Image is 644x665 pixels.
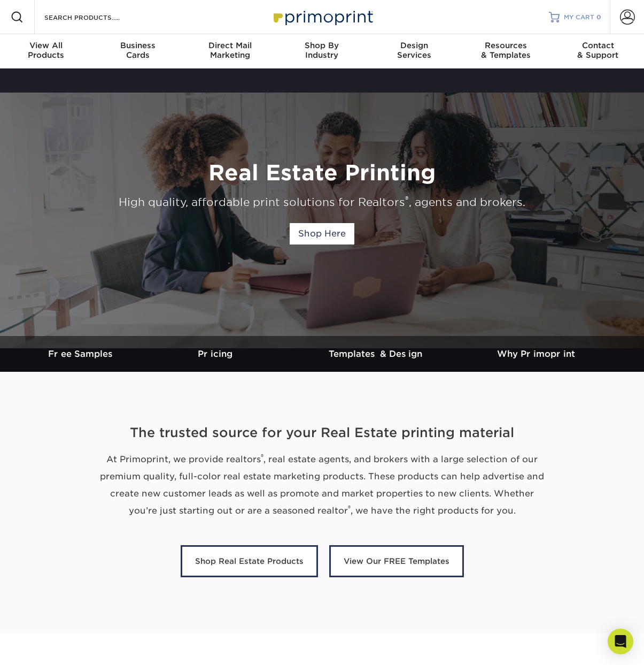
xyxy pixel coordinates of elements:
[296,336,456,372] a: Templates & Design
[460,34,552,68] a: Resources& Templates
[276,41,368,50] span: Shop By
[552,34,644,68] a: Contact& Support
[368,41,460,50] span: Design
[276,34,368,68] a: Shop ByIndustry
[43,11,148,24] input: SEARCH PRODUCTS.....
[184,41,276,60] div: Marketing
[368,34,460,68] a: DesignServices
[460,41,552,50] span: Resources
[28,349,135,359] h3: Free Samples
[276,41,368,60] div: Industry
[181,545,318,577] a: Shop Real Estate Products
[405,195,409,204] sup: ®
[92,41,184,60] div: Cards
[10,423,635,442] h2: The trusted source for your Real Estate printing material
[269,5,376,28] img: Primoprint
[608,629,633,654] div: Open Intercom Messenger
[460,41,552,60] div: & Templates
[184,34,276,68] a: Direct MailMarketing
[92,41,184,50] span: Business
[296,349,456,359] h3: Templates & Design
[135,349,296,359] h3: Pricing
[368,41,460,60] div: Services
[552,41,644,60] div: & Support
[261,453,263,461] sup: ®
[329,545,464,577] a: View Our FREE Templates
[456,349,616,359] h3: Why Primoprint
[348,504,351,512] sup: ®
[456,336,616,372] a: Why Primoprint
[552,41,644,50] span: Contact
[564,13,594,22] span: MY CART
[6,160,639,186] h1: Real Estate Printing
[92,34,184,68] a: BusinessCards
[290,223,354,244] a: Shop Here
[6,194,639,210] div: High quality, affordable print solutions for Realtors , agents and brokers.
[95,451,549,519] p: At Primoprint, we provide realtors , real estate agents, and brokers with a large selection of ou...
[184,41,276,50] span: Direct Mail
[135,336,296,372] a: Pricing
[28,336,135,372] a: Free Samples
[596,13,601,21] span: 0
